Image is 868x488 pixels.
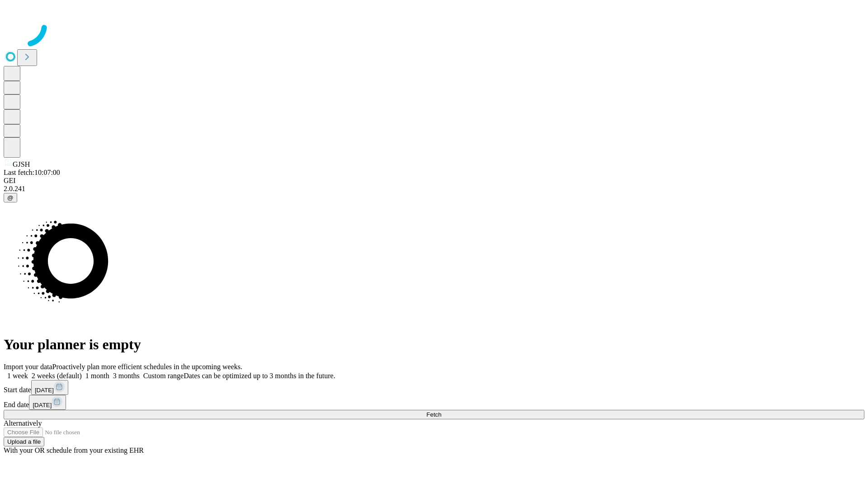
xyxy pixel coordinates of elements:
[29,395,66,410] button: [DATE]
[4,437,44,446] button: Upload a file
[85,372,109,380] span: 1 month
[113,372,140,380] span: 3 months
[4,185,864,193] div: 2.0.241
[184,372,335,380] span: Dates can be optimized up to 3 months in the future.
[143,372,184,380] span: Custom range
[4,395,864,410] div: End date
[7,372,28,380] span: 1 week
[4,177,864,185] div: GEI
[4,363,52,371] span: Import your data
[32,372,82,380] span: 2 weeks (default)
[4,336,864,353] h1: Your planner is empty
[4,446,144,454] span: With your OR schedule from your existing EHR
[4,410,864,419] button: Fetch
[4,193,17,202] button: @
[52,363,242,371] span: Proactively plan more efficient schedules in the upcoming weeks.
[4,169,60,176] span: Last fetch: 10:07:00
[4,380,864,395] div: Start date
[4,419,42,427] span: Alternatively
[426,411,441,418] span: Fetch
[7,194,14,201] span: @
[13,160,30,168] span: GJSH
[33,402,52,408] span: [DATE]
[31,380,68,395] button: [DATE]
[35,387,54,394] span: [DATE]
